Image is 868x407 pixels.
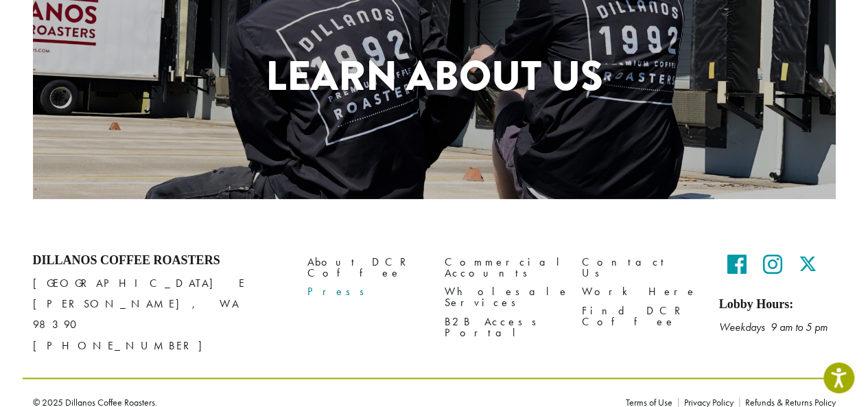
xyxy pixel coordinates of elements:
[678,397,739,407] a: Privacy Policy
[582,301,699,331] a: Find DCR Coffee
[739,397,836,407] a: Refunds & Returns Policy
[307,253,424,283] a: About DCR Coffee
[582,253,699,283] a: Contact Us
[582,283,699,301] a: Work Here
[626,397,678,407] a: Terms of Use
[307,283,424,301] a: Press
[33,397,605,407] p: © 2025 Dillanos Coffee Roasters.
[445,283,561,312] a: Wholesale Services
[719,297,836,312] h5: Lobby Hours:
[719,320,828,334] em: Weekdays 9 am to 5 pm
[33,45,836,107] h1: Learn About Us
[33,253,287,268] h4: Dillanos Coffee Roasters
[33,273,287,356] p: [GEOGRAPHIC_DATA] E [PERSON_NAME], WA 98390 [PHONE_NUMBER]
[445,253,561,283] a: Commercial Accounts
[445,312,561,342] a: B2B Access Portal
